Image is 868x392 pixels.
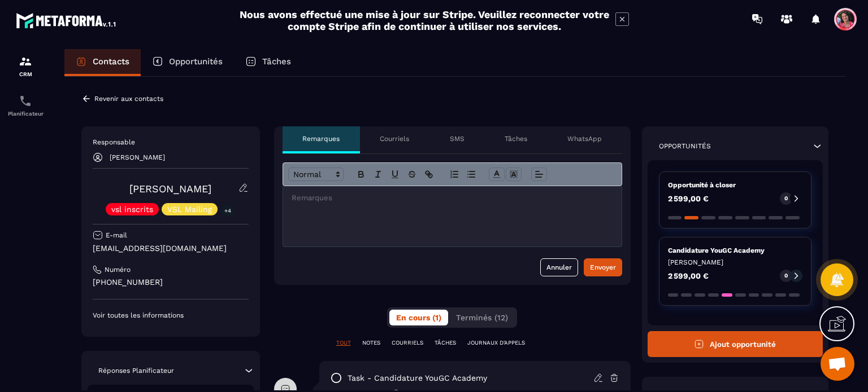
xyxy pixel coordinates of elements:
p: 2 599,00 € [668,272,709,280]
p: TOUT [336,339,351,347]
span: En cours (1) [396,313,441,322]
p: E-mail [106,231,127,240]
a: Tâches [234,49,302,76]
a: formationformationCRM [3,46,48,86]
button: En cours (1) [389,310,448,325]
p: +4 [220,205,235,217]
p: [EMAIL_ADDRESS][DOMAIN_NAME] [93,243,249,254]
p: Opportunités [659,142,711,151]
p: Contacts [93,56,129,67]
p: COURRIELS [392,339,423,347]
p: Tâches [262,56,291,67]
a: Contacts [64,49,141,76]
img: formation [19,55,32,68]
img: scheduler [19,94,32,108]
p: Responsable [93,138,249,147]
div: Envoyer [590,262,616,273]
button: Annuler [540,258,578,276]
p: CRM [3,71,48,77]
p: JOURNAUX D'APPELS [467,339,525,347]
button: Terminés (12) [449,310,515,325]
p: SMS [450,134,465,143]
p: Voir toutes les informations [93,311,249,320]
p: 0 [784,272,788,280]
p: Revenir aux contacts [94,95,163,103]
p: [PERSON_NAME] [668,258,803,267]
a: Opportunités [141,49,234,76]
p: task - Candidature YouGC Academy [348,373,487,384]
div: Ouvrir le chat [821,347,854,381]
p: 0 [784,195,788,202]
img: logo [16,10,118,30]
button: Envoyer [584,258,622,276]
p: Opportunités [169,56,223,67]
a: schedulerschedulerPlanificateur [3,86,48,125]
p: NOTES [362,339,380,347]
p: [PHONE_NUMBER] [93,277,249,288]
p: Numéro [105,265,131,274]
p: Opportunité à closer [668,180,803,190]
p: Réponses Planificateur [98,366,174,375]
h2: Nous avons effectué une mise à jour sur Stripe. Veuillez reconnecter votre compte Stripe afin de ... [239,8,610,32]
p: WhatsApp [567,134,602,143]
p: Tâches [505,134,527,143]
p: Courriels [380,134,409,143]
button: Ajout opportunité [648,331,823,357]
p: VSL Mailing [167,205,212,213]
span: Terminés (12) [456,313,508,322]
p: 2 599,00 € [668,195,709,202]
p: Planificateur [3,111,48,117]
a: [PERSON_NAME] [129,183,211,195]
p: vsl inscrits [111,205,153,213]
p: TÂCHES [435,339,456,347]
p: Candidature YouGC Academy [668,246,803,255]
p: [PERSON_NAME] [110,153,165,161]
p: Remarques [302,134,340,143]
